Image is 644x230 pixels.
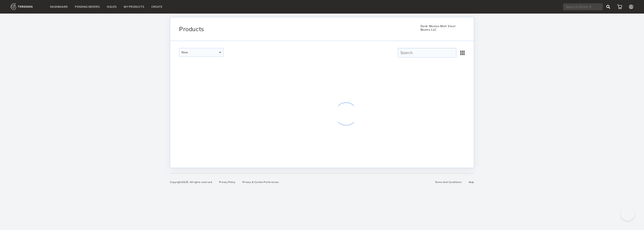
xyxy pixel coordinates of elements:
a: Terms And Conditions [435,181,462,183]
img: icon_grid.a00f4c4d.svg [460,50,465,55]
input: Search [398,48,456,58]
span: Products [179,26,204,33]
span: Copyright 2025 . All rights reserved [170,181,212,183]
span: Dank Memes Melt Steel Beams LLC [421,24,465,34]
a: Privacy Policy [219,181,235,183]
a: My Products [124,5,144,8]
a: Issues [107,5,117,8]
div: New [179,48,223,57]
a: Create [151,5,163,8]
img: icon_cart.dab5cea1.svg [617,4,622,9]
input: Search Order # [563,3,603,10]
a: Help [469,181,474,183]
iframe: Toggle Customer Support [621,207,635,221]
a: Pending Orders [75,5,100,8]
a: Privacy & Cookie Preferences [242,181,279,183]
img: logo.1c10ca64.svg [11,3,43,10]
a: Dashboard [50,5,68,8]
